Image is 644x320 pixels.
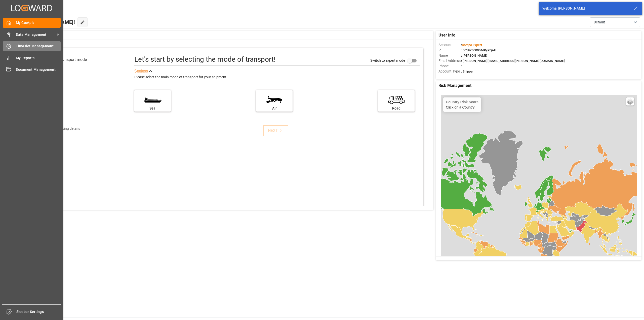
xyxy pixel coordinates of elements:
[3,53,61,63] a: My Reports
[134,68,148,74] div: See less
[263,125,288,136] button: NEXT
[438,42,461,48] span: Account
[381,106,412,111] div: Road
[446,100,478,109] div: Click on a Country
[16,32,56,37] span: Data Management
[461,69,474,73] span: : Shipper
[461,54,488,57] span: : [PERSON_NAME]
[461,43,482,47] span: :
[3,65,61,75] a: Document Management
[16,20,61,25] span: My Cockpit
[137,106,168,111] div: Sea
[438,58,461,63] span: Email Address
[446,100,478,104] h4: Country Risk Score
[49,126,80,131] div: Add shipping details
[268,128,283,134] div: NEXT
[461,59,565,63] span: : [PERSON_NAME][EMAIL_ADDRESS][PERSON_NAME][DOMAIN_NAME]
[370,58,405,62] span: Switch to expert mode
[48,57,87,63] div: Select transport mode
[438,83,471,89] span: Risk Management
[438,32,455,38] span: User Info
[542,6,629,11] div: Welcome, [PERSON_NAME]
[461,48,496,52] span: : 0019Y000004dKyPQAU
[16,55,61,61] span: My Reports
[16,67,61,72] span: Document Management
[134,54,275,65] div: Let's start by selecting the mode of transport!
[461,64,465,68] span: : —
[3,18,61,28] a: My Cockpit
[626,97,634,105] a: Layers
[438,53,461,58] span: Name
[438,48,461,53] span: Id
[3,41,61,51] a: Timeslot Management
[16,309,61,314] span: Sidebar Settings
[462,43,482,47] span: Compo Expert
[590,17,640,27] button: open menu
[16,44,61,49] span: Timeslot Management
[438,69,461,74] span: Account Type
[134,74,420,80] div: Please select the main mode of transport for your shipment.
[594,20,605,25] span: Default
[438,63,461,69] span: Phone
[259,106,290,111] div: Air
